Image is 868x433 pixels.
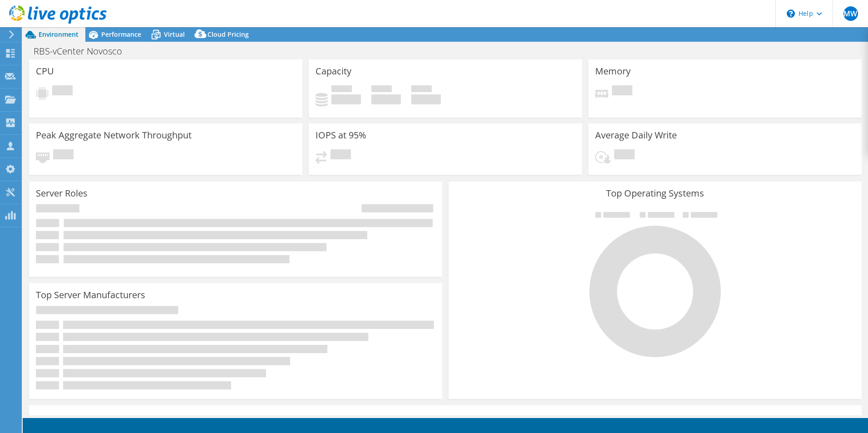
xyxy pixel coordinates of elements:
[614,149,635,162] span: Pending
[30,46,136,56] h1: RBS-vCenter Novosco
[843,6,858,21] span: MW
[371,85,392,94] span: Free
[595,66,631,76] h3: Memory
[411,94,441,104] h4: 0 GiB
[36,188,88,198] h3: Server Roles
[52,85,73,98] span: Pending
[53,149,74,162] span: Pending
[39,30,79,39] span: Environment
[330,149,351,162] span: Pending
[331,85,352,94] span: Used
[207,30,249,39] span: Cloud Pricing
[101,30,141,39] span: Performance
[371,94,401,104] h4: 0 GiB
[36,130,192,140] h3: Peak Aggregate Network Throughput
[316,130,366,140] h3: IOPS at 95%
[455,188,855,198] h3: Top Operating Systems
[411,85,432,94] span: Total
[36,66,54,76] h3: CPU
[36,290,145,300] h3: Top Server Manufacturers
[787,10,795,18] svg: \n
[164,30,185,39] span: Virtual
[612,85,632,98] span: Pending
[595,130,677,140] h3: Average Daily Write
[331,94,361,104] h4: 0 GiB
[316,66,351,76] h3: Capacity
